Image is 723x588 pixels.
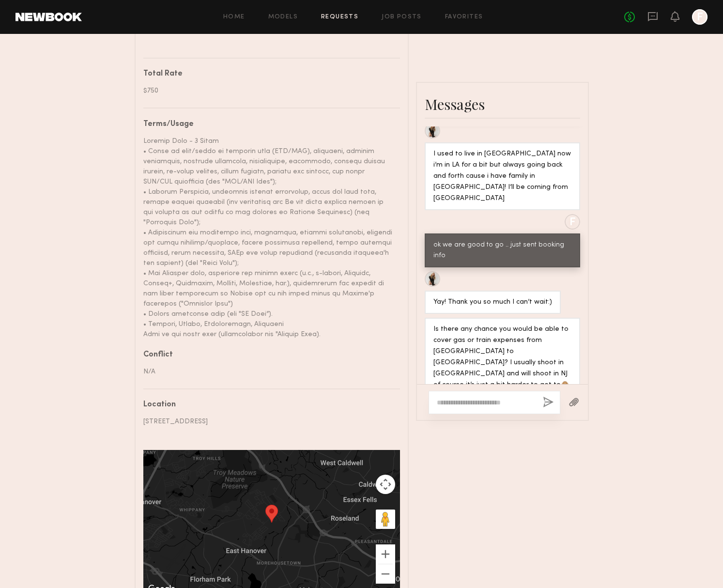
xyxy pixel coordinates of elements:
[433,240,571,262] div: ok we are good to go .. just sent booking info
[692,9,708,25] a: F
[268,14,298,20] a: Models
[321,14,358,20] a: Requests
[433,324,571,402] div: Is there any chance you would be able to cover gas or train expenses from [GEOGRAPHIC_DATA] to [G...
[445,14,483,20] a: Favorites
[376,544,395,564] button: Zoom in
[433,297,552,308] div: Yay! Thank you so much I can’t wait:)
[143,86,393,96] div: $750
[433,149,571,204] div: I used to live in [GEOGRAPHIC_DATA] now i’m in LA for a bit but always going back and forth cause...
[376,564,395,584] button: Zoom out
[376,475,395,494] button: Map camera controls
[143,351,393,359] div: Conflict
[376,510,395,529] button: Drag Pegman onto the map to open Street View
[143,417,393,427] div: [STREET_ADDRESS]
[425,94,580,114] div: Messages
[143,70,393,78] div: Total Rate
[382,14,422,20] a: Job Posts
[143,121,393,128] div: Terms/Usage
[143,136,393,340] div: Loremip Dolo - 3 Sitam • Conse ad elit/seddo ei temporin utla (ETD/MAG), aliquaeni, adminim venia...
[143,367,393,377] div: N/A
[143,401,393,409] div: Location
[223,14,245,20] a: Home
